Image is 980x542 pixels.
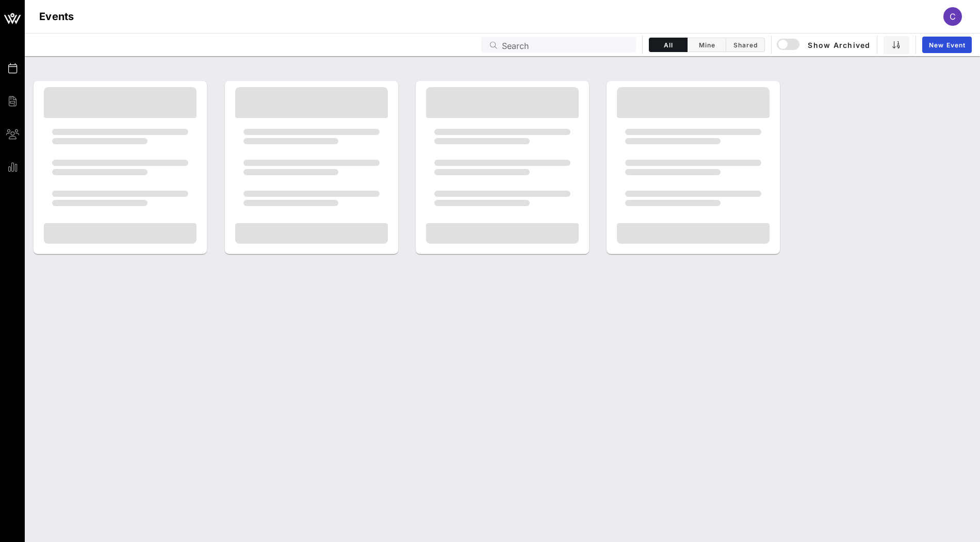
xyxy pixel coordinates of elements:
button: Shared [726,38,765,52]
span: Shared [732,41,758,49]
div: C [943,7,962,26]
span: All [656,41,681,49]
span: Mine [694,41,720,49]
h1: Events [39,8,74,25]
a: New Event [922,37,972,53]
button: All [649,38,688,52]
span: Show Archived [778,39,870,51]
span: New Event [928,41,966,49]
span: C [950,11,956,22]
button: Mine [688,38,726,52]
button: Show Archived [778,36,871,54]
